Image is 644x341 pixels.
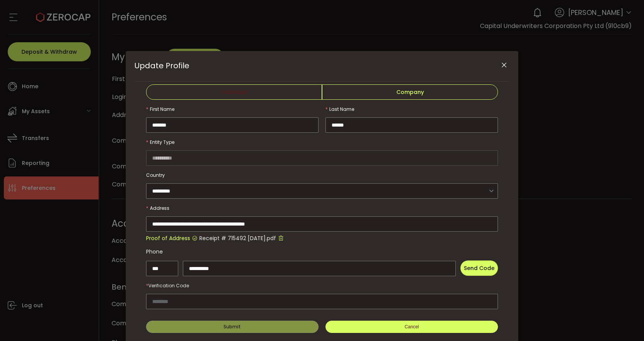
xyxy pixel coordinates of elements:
span: Proof of Address [146,234,190,243]
button: Close [497,59,511,72]
button: Cancel [325,321,498,333]
span: Receipt # 715492 [DATE].pdf [199,234,276,243]
button: Submit [146,321,319,333]
div: Verification Code [146,278,498,293]
span: Send Code [464,265,495,271]
button: Send Code [460,260,498,276]
div: Phone [146,244,498,259]
iframe: Chat Widget [606,304,644,341]
span: Company [322,84,498,100]
span: Individual [146,84,322,100]
span: Cancel [404,324,419,329]
span: Submit [223,323,241,330]
span: Update Profile [135,60,189,71]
